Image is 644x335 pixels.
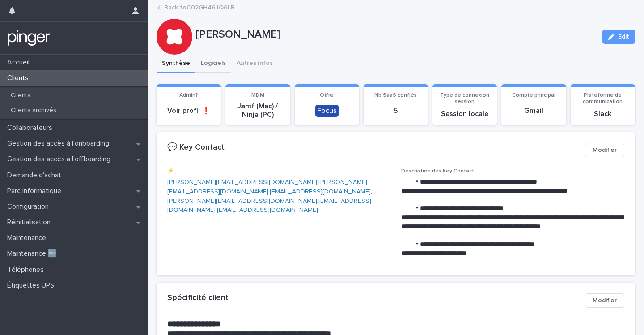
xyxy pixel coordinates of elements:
[157,55,195,73] button: Synthèse
[585,143,624,157] button: Modifier
[593,146,617,155] span: Modifier
[4,92,38,99] p: Clients
[4,202,56,211] p: Configuration
[4,218,58,227] p: Réinitialisation
[4,187,68,195] p: Parc informatique
[4,124,59,132] p: Collaborateurs
[585,293,624,308] button: Modifier
[4,234,53,242] p: Maintenance
[4,249,64,258] p: Maintenance 🆕
[167,198,317,204] a: [PERSON_NAME][EMAIL_ADDRESS][DOMAIN_NAME]
[217,207,318,213] a: [EMAIL_ADDRESS][DOMAIN_NAME]
[179,93,198,98] span: Admin?
[4,58,37,67] p: Accueil
[167,178,390,215] p: , , , , ,
[512,93,555,98] span: Compte principal
[315,105,339,117] div: Focus
[576,110,630,118] p: Slack
[438,110,491,118] p: Session locale
[164,2,235,12] a: Back toC02GH46JQ6LR
[4,74,36,82] p: Clients
[4,155,118,163] p: Gestion des accès à l’offboarding
[7,29,51,47] img: mTgBEunGTSyRkCgitkcU
[602,30,635,44] button: Edit
[4,171,68,180] p: Demande d'achat
[593,296,617,305] span: Modifier
[167,293,229,303] h2: Spécificité client
[162,107,216,115] p: Voir profil ❗
[4,266,51,274] p: Téléphones
[270,189,371,195] a: [EMAIL_ADDRESS][DOMAIN_NAME]
[440,93,489,104] span: Type de connexion session
[320,93,334,98] span: Offre
[4,281,61,290] p: Étiquettes UPS
[4,139,116,148] p: Gestion des accès à l’onboarding
[618,34,629,40] span: Edit
[167,179,367,195] a: [PERSON_NAME][EMAIL_ADDRESS][DOMAIN_NAME]
[231,102,284,119] p: Jamf (Mac) / Ninja (PC)
[369,107,423,115] p: 5
[401,168,474,174] span: Description des Key Contact
[507,107,560,115] p: Gmail
[167,168,174,174] span: ⚡️
[4,107,64,114] p: Clients archivés
[583,93,623,104] span: Plateforme de communication
[167,179,317,185] a: [PERSON_NAME][EMAIL_ADDRESS][DOMAIN_NAME]
[196,28,595,41] p: [PERSON_NAME]
[374,93,417,98] span: Nb SaaS confiés
[195,55,231,73] button: Logiciels
[251,93,264,98] span: MDM
[167,143,225,153] h2: 💬 Key Contact
[231,55,278,73] button: Autres infos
